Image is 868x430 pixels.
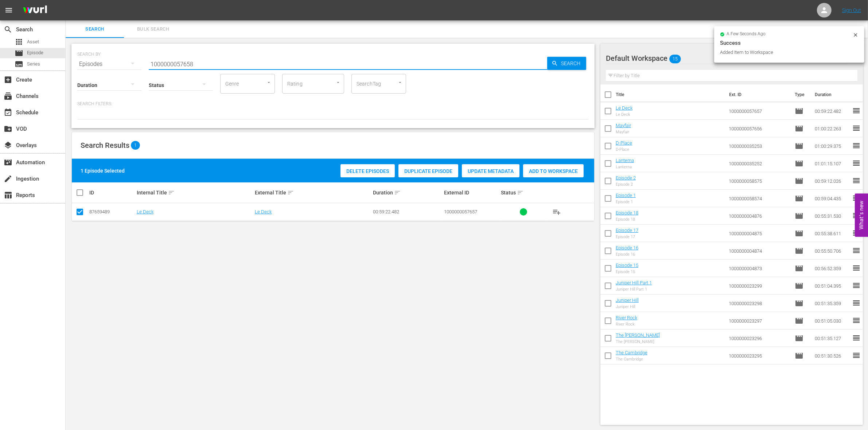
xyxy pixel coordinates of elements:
span: Episode [795,159,803,168]
div: Success [720,39,859,47]
button: playlist_add [548,203,565,221]
td: 1000000057657 [726,102,792,120]
span: Channels [4,92,12,100]
td: 00:59:04.435 [812,190,852,207]
a: Le Deck [255,209,272,214]
span: Update Metadata [462,168,519,174]
span: Bulk Search [128,25,178,33]
td: 00:51:35.127 [812,330,852,347]
a: Mayfair [616,123,631,128]
td: 00:55:31.530 [812,207,852,225]
p: Search Filters: [77,101,589,107]
span: Add to Workspace [523,168,584,174]
th: Duration [810,84,854,105]
span: playlist_add [552,208,561,216]
a: Episode 17 [616,228,638,233]
span: reorder [852,246,861,255]
a: Le Deck [137,209,153,214]
td: 00:56:52.359 [812,260,852,277]
span: reorder [852,316,861,325]
span: reorder [852,176,861,185]
a: Juniper Hill [616,297,639,303]
div: ID [89,190,135,196]
div: D-Place [616,147,632,152]
td: 1000000035253 [726,137,792,155]
span: Asset [27,38,39,46]
span: reorder [852,229,861,237]
td: 00:51:05.030 [812,312,852,330]
button: Update Metadata [462,164,519,177]
td: 1000000023297 [726,312,792,330]
th: Title [616,84,725,105]
span: reorder [852,159,861,167]
span: sort [394,189,401,196]
button: Delete Episodes [340,164,395,177]
span: reorder [852,264,861,272]
button: Open [397,79,404,86]
span: reorder [852,211,861,220]
a: D-Place [616,140,632,146]
span: sort [517,189,523,196]
button: Open Feedback Widget [855,193,868,237]
th: Ext. ID [725,84,791,105]
a: Juniper Hill Part 1 [616,280,652,285]
td: 01:01:15.107 [812,155,852,172]
button: Open [335,79,342,86]
span: reorder [852,281,861,290]
span: reorder [852,299,861,307]
span: reorder [852,141,861,150]
td: 1000000004875 [726,225,792,242]
span: Series [27,60,40,68]
span: Reports [4,191,12,200]
span: Episode [795,194,803,203]
a: Episode 2 [616,175,636,181]
div: Duration [373,188,442,197]
th: Type [790,84,810,105]
td: 1000000023299 [726,277,792,295]
td: 1000000057656 [726,120,792,137]
a: The Cambridge [616,350,647,355]
span: Episode [795,142,803,150]
div: Le Deck [616,112,632,117]
div: Lanterna [616,165,634,169]
div: External ID [444,190,499,196]
button: Open [265,79,272,86]
div: Juniper Hill [616,304,639,309]
span: Episode [795,177,803,185]
span: Episode [795,351,803,360]
a: Sign Out [842,7,861,13]
div: 87659489 [89,209,135,214]
span: Search [558,57,586,70]
button: Search [547,57,586,70]
a: Episode 16 [616,245,638,250]
td: 1000000035252 [726,155,792,172]
div: The Cambridge [616,357,647,362]
div: Episodes [77,54,141,74]
a: Episode 15 [616,263,638,268]
span: Episode [795,281,803,290]
span: Episode [795,229,803,238]
a: River Rock [616,315,637,320]
td: 1000000023295 [726,347,792,364]
a: Lanterna [616,158,634,163]
div: River Rock [616,322,637,327]
span: add_box [4,75,12,84]
span: Automation [4,158,12,167]
div: Episode 2 [616,182,636,187]
td: 00:59:12.026 [812,172,852,190]
div: External Title [255,188,371,197]
div: Mayfair [616,130,631,134]
td: 01:00:29.375 [812,137,852,155]
span: Episode [795,334,803,343]
div: Default Workspace [606,48,848,68]
td: 00:59:22.482 [812,102,852,120]
td: 1000000023296 [726,330,792,347]
div: Internal Title [137,188,253,197]
div: Status [501,188,546,197]
span: Ingestion [4,174,12,183]
a: Le Deck [616,105,632,111]
span: Search Results [81,141,129,150]
td: 00:55:50.706 [812,242,852,260]
div: Episode 18 [616,217,638,222]
span: reorder [852,106,861,115]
